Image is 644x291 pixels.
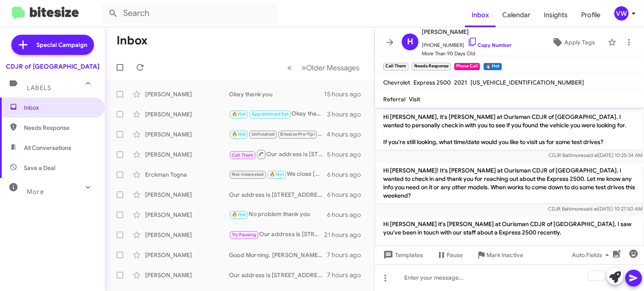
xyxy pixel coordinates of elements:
div: We close [DATE] at 9:00 p.m. We are 9:00 a.m. Until 9:00 p.m. [DATE] through [DATE], [DATE], we a... [229,170,327,179]
div: 6 hours ago [327,211,368,219]
small: Needs Response [412,63,450,70]
span: Not-Interested [232,172,264,177]
span: 🔥 Hot [232,212,246,217]
span: Templates [382,247,423,263]
span: More [27,188,44,196]
p: Hi [PERSON_NAME], it's [PERSON_NAME] at Ourisman CDJR of [GEOGRAPHIC_DATA]. I wanted to personall... [377,109,642,149]
span: Apply Tags [564,35,595,50]
div: [PERSON_NAME] [145,271,229,279]
span: said at [583,206,598,212]
div: 5 hours ago [327,150,368,159]
span: Referral [383,95,405,103]
div: [PERSON_NAME] [145,211,229,219]
span: All Conversations [24,144,71,152]
span: Unfinished [252,131,275,137]
span: Special Campaign [36,41,87,49]
div: [PERSON_NAME] [145,110,229,118]
span: Save a Deal [24,164,55,172]
a: Copy Number [467,42,512,48]
span: CDJR Baltimore [DATE] 10:25:34 AM [548,152,642,158]
div: Good Morning, [PERSON_NAME]. Thank you for your inquiry. Are you available to stop by either [DAT... [229,251,327,259]
div: 15 hours ago [324,90,368,98]
span: said at [584,152,598,158]
span: [PERSON_NAME] [422,27,512,37]
span: Mark Inactive [486,247,523,263]
div: [PERSON_NAME] [145,231,229,239]
div: To enrich screen reader interactions, please activate Accessibility in Grammarly extension settings [375,264,644,291]
span: Inbox [24,103,95,112]
button: Pause [430,247,470,263]
div: Okay thank you [229,109,327,119]
div: 4 hours ago [327,130,368,139]
nav: Page navigation example [283,59,364,76]
span: CDJR Baltimore [DATE] 10:27:50 AM [548,206,642,212]
p: Hi [PERSON_NAME] it's [PERSON_NAME] at Ourisman CDJR of [GEOGRAPHIC_DATA]. I saw you've been in t... [377,216,642,265]
div: [PERSON_NAME] [145,150,229,159]
span: » [301,62,306,73]
button: Apply Tags [542,35,604,50]
div: vw [614,6,628,21]
button: Mark Inactive [470,247,530,263]
span: Older Messages [306,63,359,72]
div: Our address is [STREET_ADDRESS][US_STATE]. Ask for Dr. V when you get here [229,271,327,279]
div: [PERSON_NAME] [145,90,229,98]
button: vw [607,6,635,21]
div: 6 hours ago [327,191,368,199]
div: Our address is [STREET_ADDRESS][US_STATE]. When you get here, don't forget to ask for Dr. V. [229,129,327,139]
button: Auto Fields [565,247,619,263]
a: Calendar [496,3,537,27]
div: CDJR of [GEOGRAPHIC_DATA] [6,62,99,71]
span: Bitesize Pro-Tip! [280,131,315,137]
span: 🔥 Hot [232,131,246,137]
div: [PERSON_NAME] [145,130,229,139]
small: Phone Call [454,63,480,70]
div: Our address is [STREET_ADDRESS][US_STATE] don't forget to ask for Dr V when you get here [229,191,327,199]
input: Search [101,3,278,23]
div: 21 hours ago [324,231,368,239]
a: Special Campaign [11,35,94,55]
div: Our address is [STREET_ADDRESS][US_STATE]. Thank you, don't forget to ask for Dr. V when you get ... [229,230,324,239]
span: Try Pausing [232,232,256,237]
div: 7 hours ago [327,251,368,259]
span: 2021 [454,79,467,86]
button: Templates [375,247,430,263]
div: Erckman Togna [145,170,229,179]
div: No problem thank you [229,210,327,219]
div: 7 hours ago [327,271,368,279]
span: [PHONE_NUMBER] [422,37,512,49]
span: Auto Fields [572,247,612,263]
div: 6 hours ago [327,170,368,179]
a: Profile [574,3,607,27]
span: Pause [447,247,463,263]
small: Call Them [383,63,408,70]
button: Next [296,59,364,76]
div: Okay thank you [229,90,324,98]
span: [US_VEHICLE_IDENTIFICATION_NUMBER] [470,79,584,86]
span: More Than 90 Days Old [422,49,512,58]
button: Previous [282,59,297,76]
span: « [287,62,292,73]
span: Needs Response [24,124,95,132]
a: Inbox [465,3,496,27]
span: 🔥 Hot [270,172,284,177]
p: Hi [PERSON_NAME]! It's [PERSON_NAME] at Ourisman CDJR of [GEOGRAPHIC_DATA]. I wanted to check in ... [377,163,642,203]
span: 🔥 Hot [232,111,246,117]
a: Insights [537,3,574,27]
span: Call Them [232,152,254,158]
span: Chevrolet [383,79,410,86]
span: Visit [409,95,420,103]
span: H [407,35,413,49]
span: Labels [27,84,51,92]
div: 3 hours ago [327,110,368,118]
div: [PERSON_NAME] [145,251,229,259]
div: Our address is [STREET_ADDRESS][US_STATE]. Don't forget to ask for Dr. V. when you get here [229,149,327,160]
span: Express 2500 [413,79,451,86]
span: Appointment Set [252,111,288,117]
small: 🔥 Hot [483,63,501,70]
div: [PERSON_NAME] [145,191,229,199]
h1: Inbox [117,34,148,47]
